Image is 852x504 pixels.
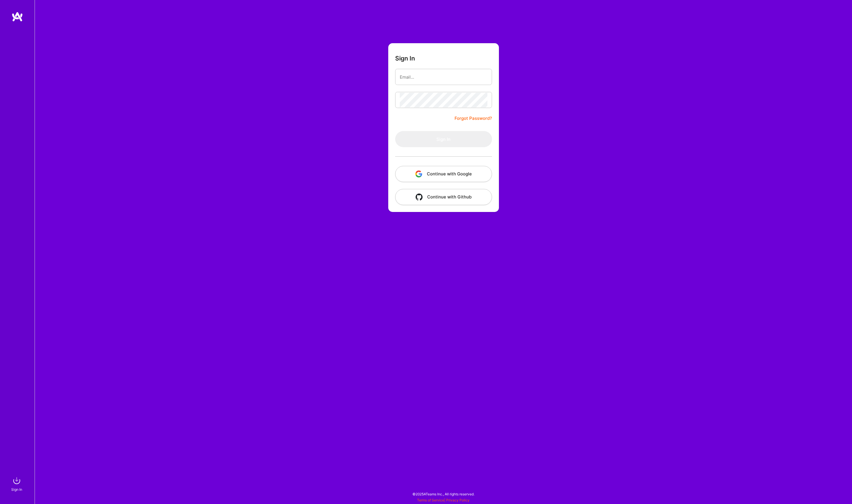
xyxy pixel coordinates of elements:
[415,170,422,177] img: icon
[12,475,22,492] a: sign inSign In
[455,115,492,122] a: Forgot Password?
[446,498,470,502] a: Privacy Policy
[395,55,415,62] h3: Sign In
[416,194,423,200] img: icon
[11,486,22,492] div: Sign In
[395,131,492,147] button: Sign In
[395,189,492,205] button: Continue with Github
[400,70,487,84] input: Email...
[395,166,492,182] button: Continue with Google
[12,12,23,22] img: logo
[417,498,470,502] span: |
[11,475,22,486] img: sign in
[35,487,852,501] div: © 2025 ATeams Inc., All rights reserved.
[417,498,444,502] a: Terms of Service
